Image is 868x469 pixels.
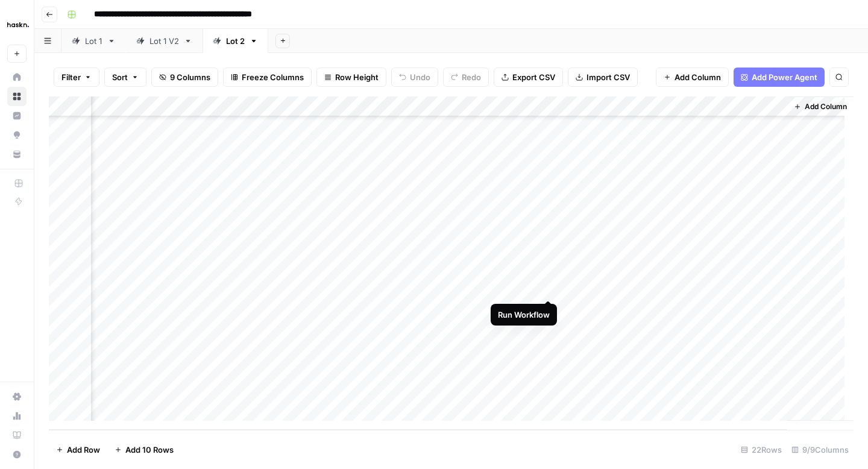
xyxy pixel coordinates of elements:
span: Add 10 Rows [125,444,174,456]
a: Home [7,68,27,87]
button: Undo [391,68,438,87]
span: 9 Columns [170,71,210,83]
span: Redo [462,71,481,83]
button: Add 10 Rows [107,440,181,459]
a: Lot 1 [61,29,126,53]
div: 9/9 Columns [787,440,854,459]
span: Filter [61,71,81,83]
span: Export CSV [512,71,555,83]
span: Add Column [675,71,721,83]
div: 22 Rows [736,440,787,459]
button: Import CSV [568,68,638,87]
a: Lot 1 V2 [126,29,203,53]
span: Row Height [335,71,379,83]
a: Lot 2 [203,29,268,53]
a: Browse [7,87,27,106]
button: 9 Columns [151,68,218,87]
button: Add Column [789,99,852,115]
img: Haskn Logo [7,14,29,36]
a: Insights [7,106,27,125]
button: Row Height [316,68,386,87]
button: Freeze Columns [223,68,312,87]
span: Add Power Agent [752,71,817,83]
a: Settings [7,387,27,406]
a: Learning Hub [7,426,27,445]
button: Workspace: Haskn [7,10,27,40]
span: Undo [410,71,430,83]
span: Sort [112,71,128,83]
a: Opportunities [7,125,27,145]
span: Add Row [67,444,100,456]
button: Add Column [656,68,729,87]
button: Help + Support [7,445,27,464]
div: Lot 1 V2 [149,35,179,47]
div: Lot 2 [226,35,245,47]
div: Run Workflow [498,309,550,321]
a: Usage [7,406,27,426]
button: Export CSV [494,68,563,87]
button: Add Row [49,440,107,459]
a: Your Data [7,145,27,164]
button: Redo [443,68,489,87]
div: Lot 1 [85,35,102,47]
button: Sort [104,68,146,87]
span: Import CSV [587,71,630,83]
span: Add Column [805,101,847,112]
button: Filter [54,68,99,87]
span: Freeze Columns [242,71,304,83]
button: Add Power Agent [734,68,825,87]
